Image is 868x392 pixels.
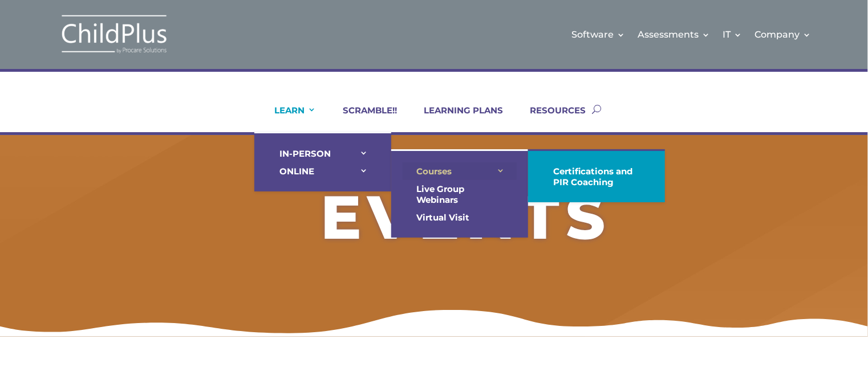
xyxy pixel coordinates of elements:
[329,105,398,132] a: SCRAMBLE!!
[403,209,517,226] a: Virtual Visit
[266,145,380,162] a: IN-PERSON
[723,11,742,58] a: IT
[403,180,517,209] a: Live Group Webinars
[410,105,504,132] a: LEARNING PLANS
[101,187,831,254] h2: EVENTS
[540,162,654,191] a: Certifications and PIR Coaching
[516,105,586,132] a: RESOURCES
[261,105,317,132] a: LEARN
[755,11,811,58] a: Company
[403,162,517,180] a: Courses
[266,162,380,180] a: ONLINE
[571,11,625,58] a: Software
[638,11,710,58] a: Assessments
